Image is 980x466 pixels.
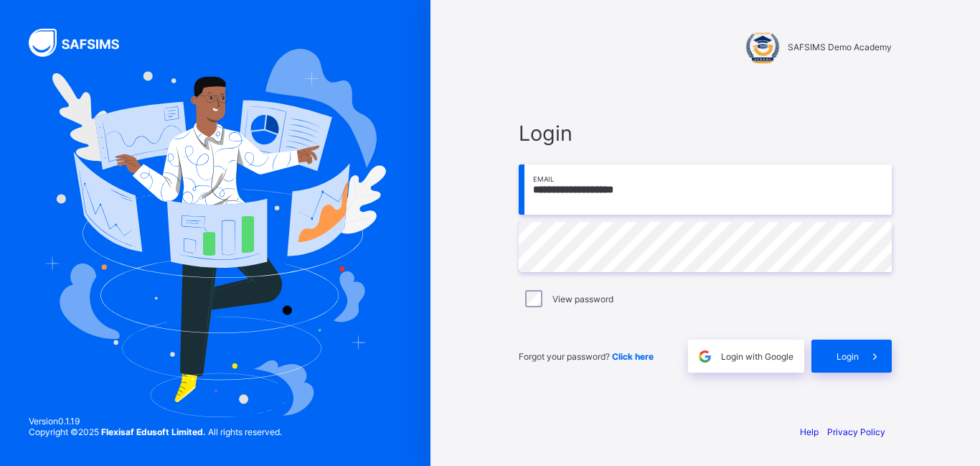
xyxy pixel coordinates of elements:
span: Forgot your password? [519,351,654,362]
img: google.396cfc9801f0270233282035f929180a.svg [697,348,713,365]
a: Help [800,427,819,437]
span: Login with Google [721,351,793,362]
span: SAFSIMS Demo Academy [788,42,892,52]
img: Hero Image [44,49,386,416]
span: Version 0.1.19 [29,416,282,427]
a: Privacy Policy [827,427,885,437]
span: Copyright © 2025 All rights reserved. [29,427,282,437]
strong: Flexisaf Edusoft Limited. [101,427,206,437]
a: Click here [612,351,654,362]
label: View password [552,294,613,304]
span: Login [519,121,892,146]
span: Login [837,351,859,362]
img: SAFSIMS Logo [29,29,136,57]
